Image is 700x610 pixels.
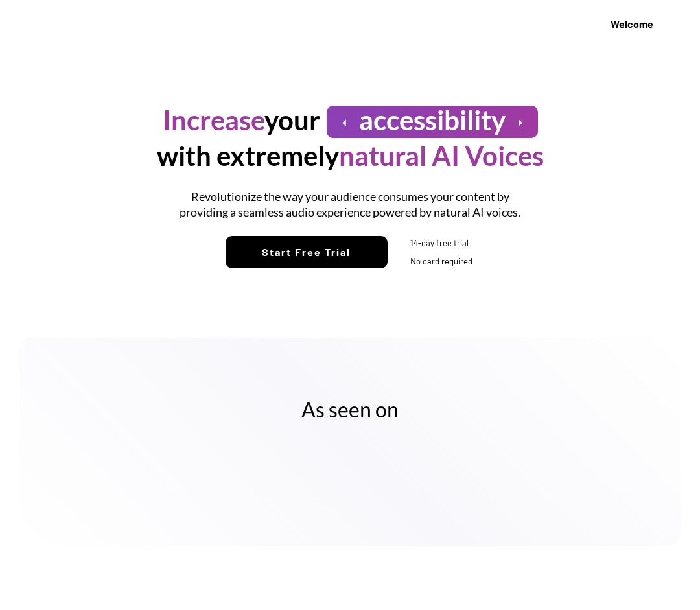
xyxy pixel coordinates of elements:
font: Increase [163,104,264,136]
img: yH5BAEAAAAALAAAAAABAAEAAAIBRAA7 [394,237,407,250]
img: yH5BAEAAAAALAAAAAABAAEAAAIBRAA7 [521,452,631,498]
button: arrow_left [336,115,353,131]
img: yH5BAEAAAAALAAAAAABAAEAAAIBRAA7 [370,420,480,530]
h1: Revolutionize the way your audience consumes your content by providing a seamless audio experienc... [172,189,528,220]
button: Start Free Trial [226,236,388,268]
img: yH5BAEAAAAALAAAAAABAAEAAAIBRAA7 [660,11,687,38]
button: arrow_right [512,115,528,131]
img: yH5BAEAAAAALAAAAAABAAEAAAIBRAA7 [220,420,330,530]
div: Welcome [611,16,653,32]
div: No card required [410,255,475,267]
img: yH5BAEAAAAALAAAAAABAAEAAAIBRAA7 [69,420,179,530]
img: yH5BAEAAAAALAAAAAABAAEAAAIBRAA7 [13,10,149,39]
h1: your [163,102,320,138]
h1: accessibility [359,102,506,138]
h2: As seen on [62,396,638,423]
img: yH5BAEAAAAALAAAAAABAAEAAAIBRAA7 [394,255,407,268]
h1: with extremely [157,138,544,174]
div: 14-day free trial [410,237,475,249]
font: natural AI Voices [339,139,544,172]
